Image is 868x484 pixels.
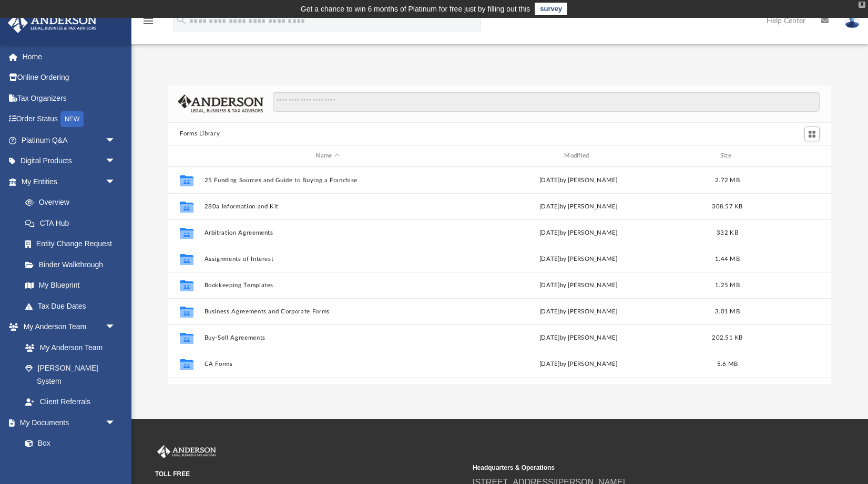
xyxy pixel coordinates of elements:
[5,13,100,33] img: Anderson Advisors Platinum Portal
[273,92,820,112] input: Search files and folders
[455,151,702,161] div: Modified
[15,433,121,454] a: Box
[180,129,220,139] button: Forms Library
[804,127,820,141] button: Switch to Grid View
[717,361,738,366] span: 5.6 MB
[15,392,126,413] a: Client Referrals
[7,46,131,67] a: Home
[105,130,126,151] span: arrow_drop_down
[712,203,742,209] span: 308.57 KB
[15,234,131,255] a: Entity Change Request
[15,337,121,358] a: My Anderson Team
[473,463,783,472] small: Headquarters & Operations
[455,175,702,185] div: [DATE] by [PERSON_NAME]
[205,308,451,314] button: Business Agreements and Corporate Forms
[205,281,451,288] button: Bookkeeping Templates
[7,412,126,433] a: My Documentsarrow_drop_down
[535,3,567,15] a: survey
[715,282,740,288] span: 1.25 MB
[205,334,451,341] button: Buy-Sell Agreements
[7,317,126,338] a: My Anderson Teamarrow_drop_down
[15,296,131,317] a: Tax Due Dates
[753,151,826,161] div: id
[205,203,451,209] button: 280a Information and Kit
[455,359,702,369] div: [DATE] by [PERSON_NAME]
[455,228,702,237] div: [DATE] by [PERSON_NAME]
[168,167,831,385] div: grid
[7,130,131,151] a: Platinum Q&Aarrow_drop_down
[301,3,530,15] div: Get a chance to win 6 months of Platinum for free just by filling out this
[715,256,740,261] span: 1.44 MB
[205,255,451,262] button: Assignments of Interest
[105,171,126,193] span: arrow_drop_down
[205,229,451,236] button: Arbitration Agreements
[455,280,702,290] div: [DATE] by [PERSON_NAME]
[859,2,865,8] div: close
[455,333,702,342] div: [DATE] by [PERSON_NAME]
[15,358,126,392] a: [PERSON_NAME] System
[7,151,131,172] a: Digital Productsarrow_drop_down
[844,13,860,28] img: User Pic
[715,177,740,183] span: 2.72 MB
[205,360,451,367] button: CA Forms
[7,67,131,88] a: Online Ordering
[204,151,451,161] div: Name
[105,412,126,434] span: arrow_drop_down
[7,171,131,192] a: My Entitiesarrow_drop_down
[155,445,218,459] img: Anderson Advisors Platinum Portal
[60,111,84,127] div: NEW
[15,254,131,275] a: Binder Walkthrough
[15,192,131,213] a: Overview
[105,317,126,338] span: arrow_drop_down
[455,254,702,264] div: [DATE] by [PERSON_NAME]
[7,109,131,130] a: Order StatusNEW
[176,14,187,26] i: search
[173,151,199,161] div: id
[142,20,155,27] a: menu
[15,213,131,234] a: CTA Hub
[712,334,742,340] span: 202.51 KB
[715,308,740,314] span: 3.01 MB
[105,151,126,172] span: arrow_drop_down
[455,202,702,211] div: [DATE] by [PERSON_NAME]
[7,88,131,109] a: Tax Organizers
[455,307,702,316] div: [DATE] by [PERSON_NAME]
[142,15,155,27] i: menu
[717,229,738,235] span: 332 KB
[155,469,465,479] small: TOLL FREE
[707,151,749,161] div: Size
[205,176,451,183] button: 25 Funding Sources and Guide to Buying a Franchise
[15,275,126,296] a: My Blueprint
